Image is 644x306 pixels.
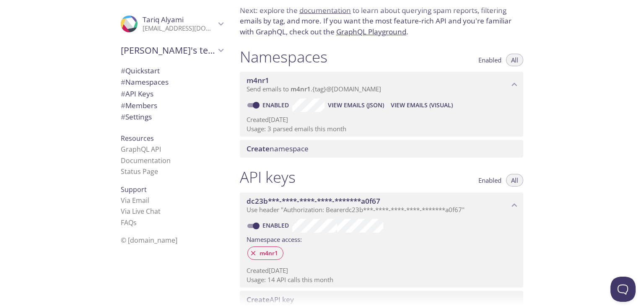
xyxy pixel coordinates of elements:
span: Create [247,144,270,153]
span: © [DOMAIN_NAME] [121,236,177,245]
p: Created [DATE] [247,115,517,124]
label: Namespace access: [247,233,302,245]
button: View Emails (JSON) [325,99,387,112]
a: documentation [299,5,351,15]
span: # [121,89,125,99]
span: # [121,112,125,122]
div: Namespaces [114,76,230,88]
span: API Keys [121,89,153,99]
span: # [121,101,125,110]
span: Support [121,185,147,194]
span: Settings [121,112,152,122]
div: Create namespace [240,140,523,158]
div: m4nr1 [247,246,283,260]
span: Tariq Alyami [143,15,184,24]
div: m4nr1 namespace [240,72,523,98]
button: All [506,174,523,187]
div: Team Settings [114,111,230,123]
span: View Emails (JSON) [328,100,384,110]
a: Via Email [121,196,149,205]
span: m4nr1 [247,75,269,85]
a: Status Page [121,167,158,176]
p: Usage: 14 API calls this month [247,275,517,284]
span: m4nr1 [254,249,283,257]
span: View Emails (Visual) [391,100,453,110]
a: Enabled [261,101,292,109]
p: Next: explore the to learn about querying spam reports, filtering emails by tag, and more. If you... [240,5,523,37]
span: s [133,218,137,227]
button: Enabled [473,54,506,66]
a: GraphQL Playground [336,27,406,36]
p: Created [DATE] [247,266,517,275]
button: Enabled [473,174,506,187]
p: [EMAIL_ADDRESS][DOMAIN_NAME] [143,24,216,33]
span: [PERSON_NAME]'s team [121,44,216,56]
p: Usage: 3 parsed emails this month [247,124,517,133]
a: FAQ [121,218,137,227]
iframe: Help Scout Beacon - Open [610,277,636,302]
div: Members [114,100,230,112]
span: m4nr1 [291,85,311,93]
div: API Keys [114,88,230,100]
span: # [121,66,125,75]
h1: API keys [240,168,296,187]
span: # [121,77,125,87]
div: Tariq Alyami [114,10,230,38]
span: Members [121,101,157,110]
span: namespace [247,144,309,153]
a: Documentation [121,156,171,165]
h1: Namespaces [240,47,327,66]
div: Tariq's team [114,39,230,61]
span: Send emails to . {tag} @[DOMAIN_NAME] [247,85,381,93]
button: All [506,54,523,66]
span: Quickstart [121,66,160,75]
button: View Emails (Visual) [387,99,456,112]
span: Namespaces [121,77,169,87]
span: Resources [121,134,154,143]
a: Enabled [261,221,292,229]
a: Via Live Chat [121,207,161,216]
div: Quickstart [114,65,230,77]
a: GraphQL API [121,145,161,154]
